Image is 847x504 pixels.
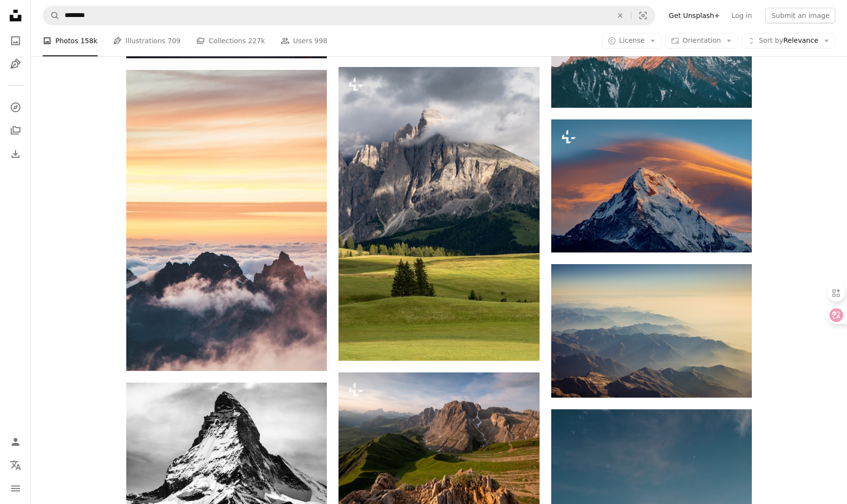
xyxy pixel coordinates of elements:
img: top view of mountain covered by clouds [126,70,327,371]
img: mountains with fog [551,264,752,398]
a: Log in [726,8,758,23]
a: Log in / Sign up [6,432,25,452]
button: Language [6,455,25,475]
span: Sort by [759,36,783,44]
a: Photos [6,31,25,50]
a: a very tall mountain covered in snow under a cloudy sky [551,181,752,190]
a: Alps mountain [126,446,327,455]
a: Get Unsplash+ [663,8,726,23]
button: Orientation [665,33,738,49]
img: a mountain range with a few trees in the foreground [339,67,539,361]
button: Submit an image [765,8,835,23]
a: Explore [6,98,25,117]
a: Collections [6,121,25,140]
button: Menu [6,479,25,498]
img: a very tall mountain covered in snow under a cloudy sky [551,119,752,252]
span: Orientation [682,36,721,44]
span: Relevance [759,36,818,46]
button: Sort byRelevance [742,33,835,49]
span: 227k [248,35,265,46]
a: Illustrations 709 [113,25,181,56]
a: mountains with fog [551,326,752,335]
a: Collections 227k [196,25,265,56]
span: 709 [168,35,181,46]
a: Users 998 [281,25,327,56]
button: Visual search [631,6,655,25]
a: Illustrations [6,54,25,74]
button: Clear [610,6,631,25]
a: top view of mountain covered by clouds [126,216,327,225]
a: a view of the mountains from a high point of view [339,435,539,444]
button: License [602,33,662,49]
button: Search Unsplash [43,6,60,25]
a: a mountain range with a few trees in the foreground [339,209,539,218]
form: Find visuals sitewide [43,6,655,25]
a: Download History [6,144,25,164]
a: Home — Unsplash [6,6,25,27]
span: License [619,36,645,44]
span: 998 [314,35,327,46]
